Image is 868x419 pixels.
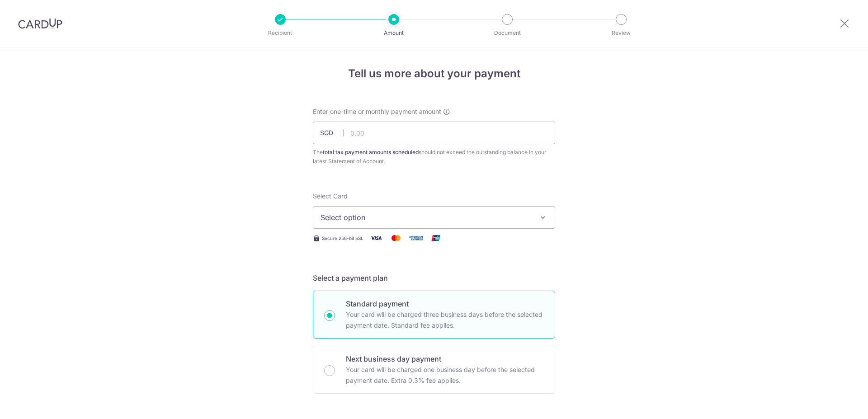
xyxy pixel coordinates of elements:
b: total tax payment amounts scheduled [323,149,419,155]
p: Amount [360,28,427,38]
img: American Express [407,232,425,244]
span: Enter one-time or monthly payment amount [313,107,441,116]
p: Recipient [247,28,314,38]
span: Select option [321,212,531,223]
input: 0.00 [313,122,555,144]
img: CardUp [18,18,62,29]
p: Review [588,28,655,38]
span: SGD [320,128,344,137]
h4: Tell us more about your payment [313,66,555,82]
span: Secure 256-bit SSL [322,235,363,242]
iframe: Opens a widget where you can find more information [811,392,859,414]
p: Next business day payment [346,353,544,364]
p: Your card will be charged one business day before the selected payment date. Extra 0.3% fee applies. [346,364,544,386]
p: Document [474,28,541,38]
img: Mastercard [387,232,405,244]
button: Select option [313,206,555,229]
img: Visa [367,232,385,244]
img: Union Pay [427,232,445,244]
p: Standard payment [346,298,544,309]
div: The should not exceed the outstanding balance in your latest Statement of Account. [313,148,555,166]
span: translation missing: en.payables.payment_networks.credit_card.summary.labels.select_card [313,192,348,200]
h5: Select a payment plan [313,273,555,283]
p: Your card will be charged three business days before the selected payment date. Standard fee appl... [346,309,544,331]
